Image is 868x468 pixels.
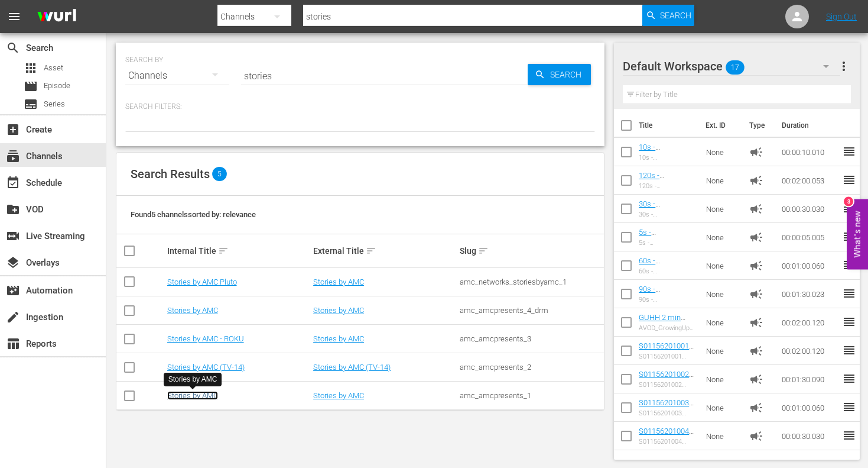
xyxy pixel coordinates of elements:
[168,375,217,385] div: Stories by AMC
[6,41,20,55] span: Search
[660,5,691,26] span: Search
[701,422,745,450] td: None
[726,55,745,80] span: 17
[313,391,364,400] a: Stories by AMC
[460,391,603,400] div: amc_amcpresents_1
[749,372,763,386] span: Ad
[313,244,456,258] div: External Title
[366,246,376,256] span: sort
[639,341,694,386] a: S01156201001 AVOD SCARES by SHUDDER WillBeRightBack 120
[44,62,63,74] span: Asset
[639,109,698,142] th: Title
[639,409,696,417] div: S01156201003 AVOD SCARES by SHUDDER WillBeRightBack 60
[218,246,229,256] span: sort
[639,381,696,389] div: S01156201002 AVOD SCARES by SHUDDER WillBeRightBack 90
[639,256,695,292] a: 60s - [GEOGRAPHIC_DATA] - SLATE - 2021
[6,149,20,163] span: Channels
[639,285,695,320] a: 90s - [GEOGRAPHIC_DATA] - SLATE - 2021
[6,283,20,298] span: Automation
[701,223,745,251] td: None
[639,211,696,218] div: 30s - [GEOGRAPHIC_DATA] - SLATE - 2021
[639,182,696,190] div: 120s - [GEOGRAPHIC_DATA] - SLATE - 2021
[777,195,842,223] td: 00:00:30.030
[749,202,763,216] span: Ad
[842,400,856,414] span: reorder
[749,287,763,301] span: Ad
[749,429,763,443] span: Ad
[528,64,591,85] button: Search
[701,166,745,195] td: None
[460,306,603,315] div: amc_amcpresents_4_drm
[639,199,695,235] a: 30s - [GEOGRAPHIC_DATA] - SLATE - 2021
[6,337,20,351] span: Reports
[639,228,695,263] a: 5s - [GEOGRAPHIC_DATA] - SLATE - 2021
[24,79,38,93] span: Episode
[642,5,694,26] button: Search
[842,428,856,443] span: reorder
[842,230,856,244] span: reorder
[167,306,218,315] a: Stories by AMC
[701,251,745,280] td: None
[24,61,38,75] span: Asset
[6,310,20,324] span: Ingestion
[639,239,696,247] div: 5s - [GEOGRAPHIC_DATA] - SLATE - 2021
[639,438,696,446] div: S01156201004 AVOD SCARES by SHUDDER WillBeRightBack 30
[639,171,695,206] a: 120s - [GEOGRAPHIC_DATA] - SLATE - 2021
[742,109,775,142] th: Type
[842,173,856,187] span: reorder
[749,344,763,358] span: Ad
[749,145,763,159] span: Ad
[701,393,745,422] td: None
[775,109,846,142] th: Duration
[777,166,842,195] td: 00:02:00.053
[125,102,595,112] p: Search Filters:
[842,144,856,159] span: reorder
[749,401,763,415] span: Ad
[131,167,210,181] span: Search Results
[6,229,20,243] span: Live Streaming
[777,422,842,450] td: 00:00:30.030
[460,363,603,372] div: amc_amcpresents_2
[701,365,745,393] td: None
[837,59,851,73] span: more_vert
[478,246,489,256] span: sort
[639,313,685,331] a: GUHH 2 min Roku Ad Slate
[701,195,745,223] td: None
[44,80,70,92] span: Episode
[131,210,256,219] span: Found 5 channels sorted by: relevance
[749,173,763,188] span: Ad
[777,280,842,308] td: 00:01:30.023
[842,343,856,357] span: reorder
[698,109,742,142] th: Ext. ID
[6,202,20,217] span: VOD
[167,363,245,372] a: Stories by AMC (TV-14)
[167,277,237,286] a: Stories by AMC Pluto
[639,370,694,414] a: S01156201002 AVOD SCARES by SHUDDER WillBeRightBack 90
[639,267,696,275] div: 60s - [GEOGRAPHIC_DATA] - SLATE - 2021
[844,196,853,206] div: 3
[701,308,745,337] td: None
[639,296,696,304] div: 90s - [GEOGRAPHIC_DATA] - SLATE - 2021
[125,59,229,92] div: Channels
[313,306,364,315] a: Stories by AMC
[6,256,20,270] span: Overlays
[777,393,842,422] td: 00:01:00.060
[545,64,591,85] span: Search
[842,201,856,215] span: reorder
[6,122,20,137] span: Create
[313,363,391,372] a: Stories by AMC (TV-14)
[777,308,842,337] td: 00:02:00.120
[777,138,842,166] td: 00:00:10.010
[842,258,856,272] span: reorder
[842,286,856,301] span: reorder
[639,324,696,332] div: AVOD_GrowingUpHipHopWeTV_WillBeRightBack _2MinCountdown_RB24_S01398804001-Roku
[847,199,868,269] button: Open Feedback Widget
[826,12,857,21] a: Sign Out
[623,50,840,83] div: Default Workspace
[639,353,696,360] div: S01156201001 AVOD SCARES by SHUDDER WillBeRightBack 120
[749,230,763,244] span: Ad
[313,334,364,343] a: Stories by AMC
[639,154,696,162] div: 10s - [GEOGRAPHIC_DATA] - SLATE - 2021
[777,337,842,365] td: 00:02:00.120
[6,176,20,190] span: Schedule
